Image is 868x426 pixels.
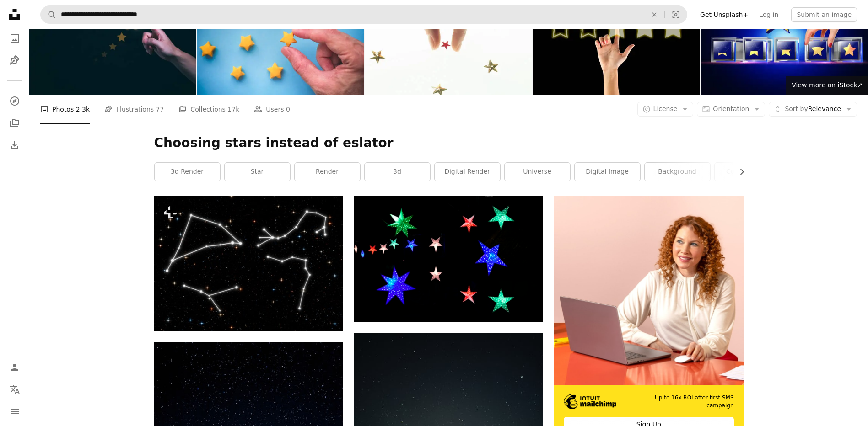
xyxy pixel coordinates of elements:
button: Clear [644,6,664,23]
img: file-1690386555781-336d1949dad1image [564,394,616,409]
button: License [637,102,694,117]
a: Illustrations [5,51,24,69]
a: digital render [435,163,500,181]
span: Orientation [713,105,749,112]
span: 77 [156,104,164,114]
a: Collections 17k [178,95,239,124]
img: A group of stars in the night sky [154,196,343,331]
h1: Choosing stars instead of eslator [154,135,744,151]
a: Log in [754,7,784,22]
a: 3d render [155,163,220,181]
a: 3d [365,163,430,181]
a: Users 0 [254,95,290,124]
img: file-1722962837469-d5d3a3dee0c7image [554,196,743,385]
a: star [225,163,290,181]
a: a bunch of stars that are lit up in the dark [354,255,543,263]
a: Collections [5,114,24,132]
span: Relevance [785,105,841,114]
a: Get Unsplash+ [695,7,754,22]
a: digital image [575,163,640,181]
span: License [653,105,678,112]
a: Download History [5,136,24,154]
button: scroll list to the right [733,163,744,181]
button: Menu [5,402,24,421]
a: background [645,163,710,181]
a: constellation [715,163,780,181]
button: Language [5,380,24,399]
span: View more on iStock ↗ [792,81,863,89]
button: Visual search [665,6,687,23]
a: Home — Unsplash [5,5,24,26]
span: 0 [286,104,290,114]
img: a bunch of stars that are lit up in the dark [354,196,543,322]
a: View more on iStock↗ [786,76,868,95]
a: universe [505,163,570,181]
button: Search Unsplash [41,6,56,23]
a: Illustrations 77 [104,95,164,124]
button: Submit an image [791,7,857,22]
a: render [295,163,360,181]
span: Up to 16x ROI after first SMS campaign [630,394,733,410]
a: A group of stars in the night sky [154,259,343,267]
span: Sort by [785,105,808,112]
form: Find visuals sitewide [40,5,687,24]
a: Log in / Sign up [5,358,24,377]
button: Orientation [697,102,765,117]
a: Photos [5,29,24,48]
a: Explore [5,92,24,110]
span: 17k [227,104,239,114]
button: Sort byRelevance [769,102,857,117]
